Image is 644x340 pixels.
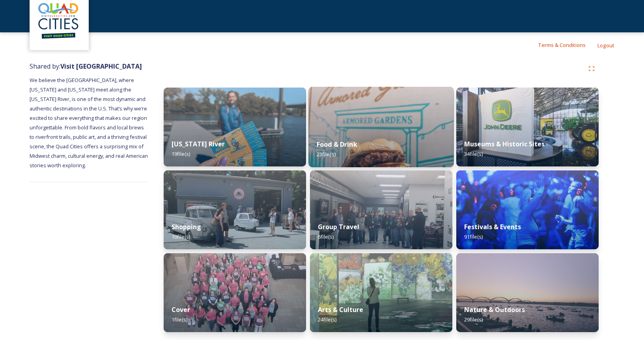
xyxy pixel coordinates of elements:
[30,77,149,169] span: We believe the [GEOGRAPHIC_DATA], where [US_STATE] and [US_STATE] meet along the [US_STATE] River...
[172,222,201,231] strong: Shopping
[464,316,483,323] span: 29 file(s)
[318,233,334,240] span: 6 file(s)
[310,170,452,249] img: d70a49aa-b1fa-4431-856a-69cd54b37698.jpg
[60,62,142,71] strong: Visit [GEOGRAPHIC_DATA]
[318,316,336,323] span: 24 file(s)
[317,151,336,158] span: 23 file(s)
[172,140,225,148] strong: [US_STATE] River
[464,150,483,157] span: 34 file(s)
[464,222,521,231] strong: Festivals & Events
[172,316,187,323] span: 1 file(s)
[308,87,454,167] img: 6200c2b0-be73-437b-a76c-37cabbebe8f6.jpg
[464,140,545,148] strong: Museums & Historic Sites
[172,305,190,314] strong: Cover
[464,305,525,314] strong: Nature & Outdoors
[164,170,306,249] img: 2c8fbce4-09c8-41ad-90d2-8f1722e73a6c.jpg
[456,170,599,249] img: 702e4f58-61a1-4ae1-8e87-fdcef9a9f89d.jpg
[310,253,452,332] img: 80d07bec-80c0-4dd9-9de6-6ace7a45cf78.jpg
[318,305,363,314] strong: Arts & Culture
[172,233,190,240] span: 10 file(s)
[30,62,142,71] span: Shared by:
[317,140,357,149] strong: Food & Drink
[172,150,190,157] span: 19 file(s)
[538,41,586,49] span: Terms & Conditions
[318,222,359,231] strong: Group Travel
[464,233,483,240] span: 91 file(s)
[538,40,597,50] a: Terms & Conditions
[164,88,306,166] img: 5aaa8412-57e5-4a84-8a8c-290bb70ad7cb.jpg
[456,88,599,166] img: e7f2169d-8f8f-4916-8726-a4b3009b9ec3.jpg
[164,253,306,332] img: 68cd37ba-45d3-4658-8346-e4d0152961a7.jpg
[456,253,599,332] img: 73a0c29b-4880-4412-a71e-35c1ce4fa82e.jpg
[597,42,614,49] span: Logout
